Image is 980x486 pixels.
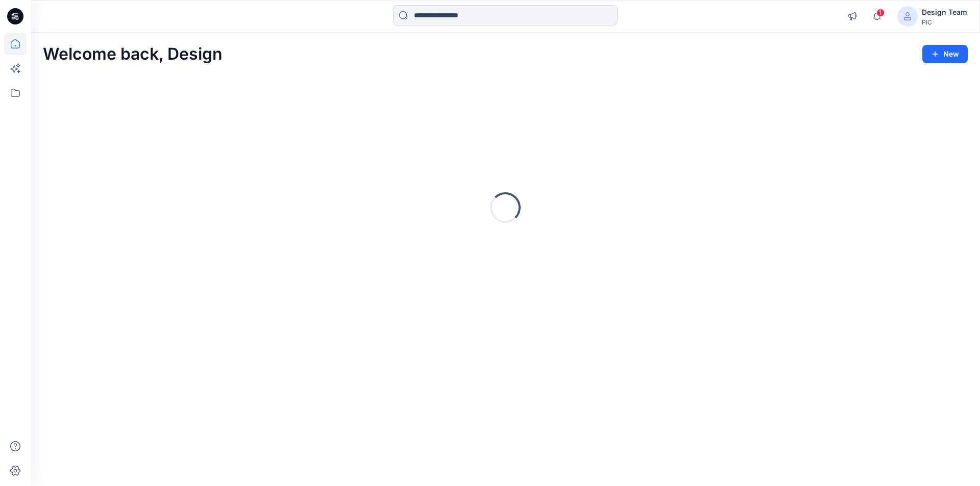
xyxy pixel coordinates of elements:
div: Design Team [922,6,967,18]
span: 1 [876,9,885,17]
h2: Welcome back, Design [43,45,223,64]
div: PIC [922,18,967,26]
svg: avatar [903,12,912,20]
button: New [922,45,968,63]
